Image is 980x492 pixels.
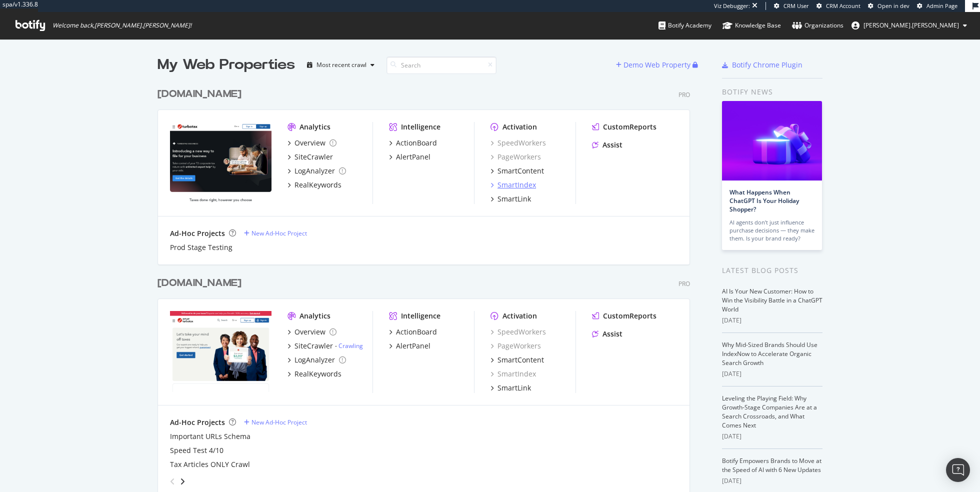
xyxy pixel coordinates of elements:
a: AlertPanel [389,341,430,351]
div: ActionBoard [396,327,437,337]
img: What Happens When ChatGPT Is Your Holiday Shopper? [722,101,822,180]
span: ryan.flanagan [863,21,959,29]
a: CustomReports [592,122,656,132]
a: SmartLink [490,383,531,393]
div: Activation [502,122,537,132]
img: turbotax.intuit.com [170,311,271,392]
a: Prod Stage Testing [170,242,232,252]
img: turbotax.intuit.ca [170,122,271,203]
a: SpeedWorkers [490,138,546,148]
div: Ad-Hoc Projects [170,228,225,238]
div: Demo Web Property [623,60,690,70]
a: Overview [287,138,336,148]
a: SmartIndex [490,180,536,190]
div: Assist [602,140,622,150]
a: CustomReports [592,311,656,321]
div: Analytics [299,122,330,132]
a: Knowledge Base [722,12,781,39]
div: RealKeywords [294,180,341,190]
div: [DOMAIN_NAME] [157,276,241,290]
div: - [335,341,363,350]
div: Overview [294,138,325,148]
div: SiteCrawler [294,152,333,162]
a: SpeedWorkers [490,327,546,337]
div: Organizations [792,20,843,30]
a: AlertPanel [389,152,430,162]
div: New Ad-Hoc Project [251,229,307,237]
div: My Web Properties [157,55,295,75]
a: Demo Web Property [616,60,692,69]
div: AlertPanel [396,341,430,351]
div: CustomReports [603,311,656,321]
span: CRM User [783,2,809,9]
a: Botify Empowers Brands to Move at the Speed of AI with 6 New Updates [722,456,821,474]
div: Activation [502,311,537,321]
a: Leveling the Playing Field: Why Growth-Stage Companies Are at a Search Crossroads, and What Comes... [722,394,817,429]
a: Why Mid-Sized Brands Should Use IndexNow to Accelerate Organic Search Growth [722,340,817,367]
a: SmartIndex [490,369,536,379]
span: Open in dev [877,2,909,9]
div: Most recent crawl [316,62,366,68]
div: Overview [294,327,325,337]
a: SiteCrawler- Crawling [287,341,363,351]
a: Organizations [792,12,843,39]
a: CRM Account [816,2,860,10]
a: RealKeywords [287,180,341,190]
a: Tax Articles ONLY Crawl [170,459,250,469]
div: Botify Chrome Plugin [732,60,802,70]
div: Pro [678,279,690,288]
button: [PERSON_NAME].[PERSON_NAME] [843,17,975,33]
a: ActionBoard [389,327,437,337]
div: CustomReports [603,122,656,132]
a: ActionBoard [389,138,437,148]
a: LogAnalyzer [287,355,346,365]
a: [DOMAIN_NAME] [157,276,245,290]
a: Assist [592,140,622,150]
a: Speed Test 4/10 [170,445,223,455]
div: Assist [602,329,622,339]
a: CRM User [774,2,809,10]
div: PageWorkers [490,341,541,351]
button: Demo Web Property [616,57,692,73]
div: Intelligence [401,311,440,321]
div: SiteCrawler [294,341,333,351]
a: SmartContent [490,355,544,365]
a: Botify Chrome Plugin [722,60,802,70]
span: CRM Account [826,2,860,9]
div: [DOMAIN_NAME] [157,87,241,101]
div: [DATE] [722,476,822,485]
div: LogAnalyzer [294,166,335,176]
div: [DATE] [722,369,822,378]
div: New Ad-Hoc Project [251,418,307,426]
div: RealKeywords [294,369,341,379]
div: Analytics [299,311,330,321]
div: Botify news [722,86,822,97]
a: AI Is Your New Customer: How to Win the Visibility Battle in a ChatGPT World [722,287,822,313]
div: [DATE] [722,432,822,441]
a: Important URLs Schema [170,431,250,441]
div: PageWorkers [490,152,541,162]
a: New Ad-Hoc Project [244,229,307,237]
a: New Ad-Hoc Project [244,418,307,426]
div: AlertPanel [396,152,430,162]
a: Assist [592,329,622,339]
span: Welcome back, [PERSON_NAME].[PERSON_NAME] ! [52,21,191,29]
a: RealKeywords [287,369,341,379]
div: angle-right [179,476,186,486]
div: Pro [678,90,690,99]
div: SmartContent [497,355,544,365]
a: SmartLink [490,194,531,204]
div: Botify Academy [658,20,711,30]
div: LogAnalyzer [294,355,335,365]
div: Open Intercom Messenger [946,458,970,482]
div: angle-left [166,473,179,489]
a: Admin Page [917,2,957,10]
a: Botify Academy [658,12,711,39]
div: Knowledge Base [722,20,781,30]
a: LogAnalyzer [287,166,346,176]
